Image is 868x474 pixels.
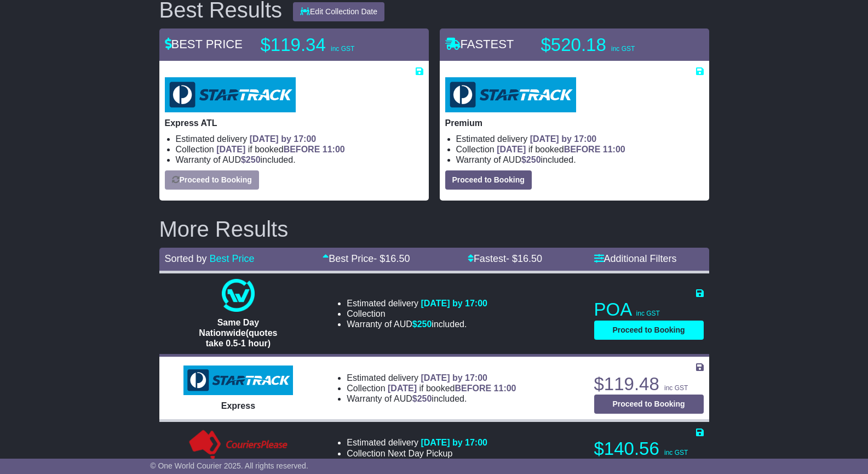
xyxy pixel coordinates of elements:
[176,155,423,165] li: Warranty of AUD included.
[497,145,625,154] span: if booked
[261,34,398,56] p: $119.34
[455,384,491,393] span: BEFORE
[506,253,542,264] span: - $
[521,155,541,164] span: $
[210,253,255,264] a: Best Price
[347,393,516,404] li: Warranty of AUD included.
[388,384,417,393] span: [DATE]
[636,310,660,317] span: inc GST
[347,383,516,393] li: Collection
[530,134,597,144] span: [DATE] by 17:00
[150,461,308,470] span: © One World Courier 2025. All rights reserved.
[347,309,487,319] li: Collection
[165,170,259,190] button: Proceed to Booking
[347,298,487,309] li: Estimated delivery
[468,253,542,264] a: Fastest- $16.50
[165,37,243,51] span: BEST PRICE
[347,448,487,459] li: Collection
[497,145,526,154] span: [DATE]
[594,373,704,395] p: $119.48
[323,253,410,264] a: Best Price- $16.50
[388,449,452,458] span: Next Day Pickup
[456,134,704,144] li: Estimated delivery
[564,145,601,154] span: BEFORE
[445,37,514,51] span: FASTEST
[664,449,688,456] span: inc GST
[421,373,487,382] span: [DATE] by 17:00
[159,217,709,241] h2: More Results
[412,394,432,403] span: $
[603,145,625,154] span: 11:00
[385,253,410,264] span: 16.50
[222,279,255,312] img: One World Courier: Same Day Nationwide(quotes take 0.5-1 hour)
[594,321,704,340] button: Proceed to Booking
[373,253,410,264] span: - $
[421,438,487,447] span: [DATE] by 17:00
[594,438,704,460] p: $140.56
[216,145,245,154] span: [DATE]
[216,145,344,154] span: if booked
[284,145,320,154] span: BEFORE
[594,253,677,264] a: Additional Filters
[246,155,261,164] span: 250
[165,118,423,128] p: Express ATL
[594,299,704,321] p: POA
[347,373,516,383] li: Estimated delivery
[664,384,688,392] span: inc GST
[187,429,290,462] img: CouriersPlease: Road Express (L55)
[165,253,207,264] span: Sorted by
[199,318,277,348] span: Same Day Nationwide(quotes take 0.5-1 hour)
[526,155,541,164] span: 250
[594,395,704,414] button: Proceed to Booking
[241,155,261,164] span: $
[611,45,635,53] span: inc GST
[417,319,432,329] span: 250
[456,155,704,165] li: Warranty of AUD included.
[250,134,317,144] span: [DATE] by 17:00
[456,144,704,155] li: Collection
[388,384,516,393] span: if booked
[541,34,678,56] p: $520.18
[518,253,542,264] span: 16.50
[412,319,432,329] span: $
[323,145,345,154] span: 11:00
[347,437,487,448] li: Estimated delivery
[445,118,704,128] p: Premium
[176,134,423,144] li: Estimated delivery
[293,2,384,21] button: Edit Collection Date
[445,77,576,112] img: StarTrack: Premium
[347,319,487,329] li: Warranty of AUD included.
[417,394,432,403] span: 250
[331,45,354,53] span: inc GST
[445,170,532,190] button: Proceed to Booking
[176,144,423,155] li: Collection
[183,366,293,395] img: StarTrack: Express
[494,384,516,393] span: 11:00
[421,299,487,308] span: [DATE] by 17:00
[221,401,255,410] span: Express
[165,77,296,112] img: StarTrack: Express ATL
